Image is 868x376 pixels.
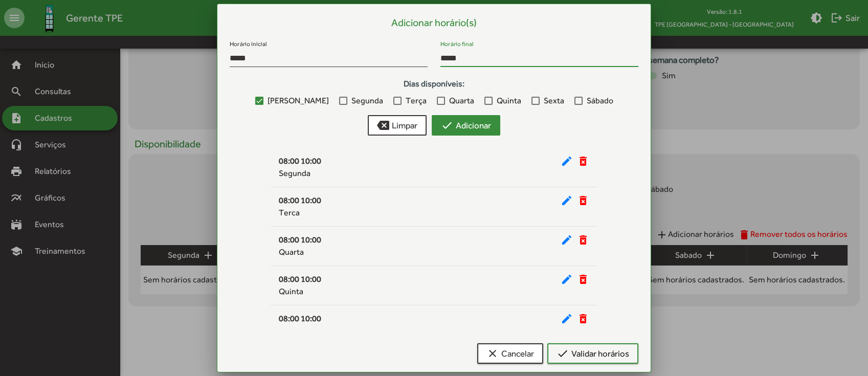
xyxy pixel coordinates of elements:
[577,155,589,167] mat-icon: delete_forever
[377,116,417,135] span: Limpar
[432,115,500,136] button: Adicionar
[577,234,589,246] mat-icon: delete_forever
[497,95,521,107] span: Quinta
[547,343,638,364] button: Validar horários
[279,156,321,166] span: 08:00 10:00
[544,95,564,107] span: Sexta
[449,95,474,107] span: Quarta
[561,313,573,325] mat-icon: edit
[279,285,589,298] div: Quinta
[368,115,427,136] button: Limpar
[557,344,629,363] span: Validar horários
[279,207,589,219] div: Terca
[351,95,383,107] span: Segunda
[561,194,573,207] mat-icon: edit
[561,273,573,285] mat-icon: edit
[486,344,534,363] span: Cancelar
[406,95,427,107] span: Terça
[279,274,321,284] span: 08:00 10:00
[230,16,638,29] h5: Adicionar horário(s)
[577,194,589,207] mat-icon: delete_forever
[557,347,569,360] mat-icon: check
[230,78,638,94] strong: Dias disponíveis:
[279,325,589,337] div: Sexta
[587,95,613,107] span: Sábado
[561,234,573,246] mat-icon: edit
[279,167,589,180] div: Segunda
[268,95,329,107] span: [PERSON_NAME]
[561,155,573,167] mat-icon: edit
[279,235,321,245] span: 08:00 10:00
[486,347,499,360] mat-icon: clear
[279,314,321,323] span: 08:00 10:00
[441,116,491,135] span: Adicionar
[577,313,589,325] mat-icon: delete_forever
[577,273,589,285] mat-icon: delete_forever
[279,195,321,205] span: 08:00 10:00
[477,343,543,364] button: Cancelar
[279,246,589,258] div: Quarta
[441,119,453,131] mat-icon: check
[377,119,389,131] mat-icon: backspace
